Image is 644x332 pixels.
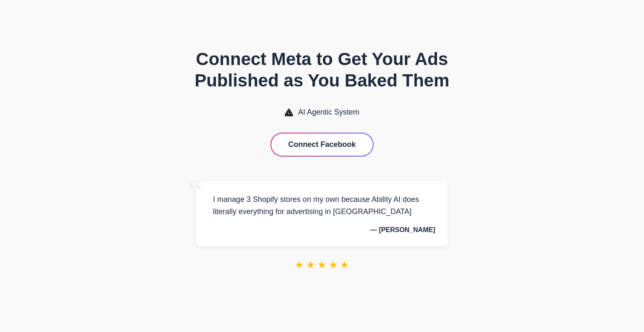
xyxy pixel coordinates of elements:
[271,133,372,156] button: Connect Facebook
[317,259,327,271] span: ★
[306,259,315,271] span: ★
[163,49,481,91] h1: Connect Meta to Get Your Ads Published as You Baked Them
[298,108,359,117] span: AI Agentic System
[188,173,203,211] span: “
[329,259,338,271] span: ★
[209,193,435,218] p: I manage 3 Shopify stores on my own because Ability AI does literally everything for advertising ...
[340,259,349,271] span: ★
[285,109,293,116] img: AI Agentic System Logo
[295,259,304,271] span: ★
[209,226,435,234] p: — [PERSON_NAME]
